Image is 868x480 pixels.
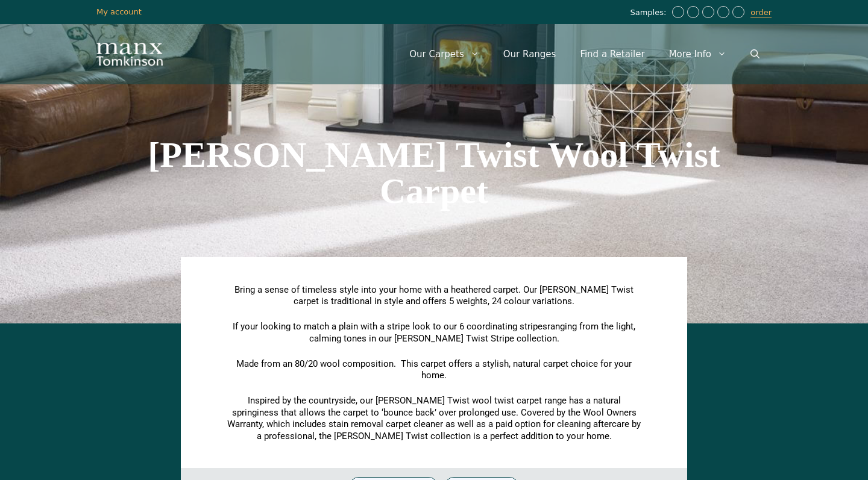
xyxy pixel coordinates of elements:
span: ranging from the light, calming tones in our [PERSON_NAME] Twist Stripe collection. [309,321,636,344]
a: Our Carpets [397,36,491,72]
img: Manx Tomkinson [96,43,163,66]
a: My account [96,7,142,16]
nav: Primary [397,36,772,72]
p: Made from an 80/20 wool composition. This carpet offers a stylish, natural carpet choice for your... [226,358,642,382]
p: Bring a sense of timeless style into your home with a heathered carpet. Our [PERSON_NAME] Twist c... [226,284,642,308]
a: Our Ranges [491,36,568,72]
a: More Info [657,36,738,72]
p: If your looking to match a plain with a stripe look to our 6 coordinating stripes [226,321,642,344]
a: order [750,8,772,17]
a: Open Search Bar [738,36,772,72]
span: Samples: [630,8,669,18]
a: Find a Retailer [568,36,656,72]
p: Inspired by the countryside, our [PERSON_NAME] Twist wool twist carpet range has a natural spring... [226,395,642,442]
h1: [PERSON_NAME] Twist Wool Twist Carpet [96,137,772,209]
